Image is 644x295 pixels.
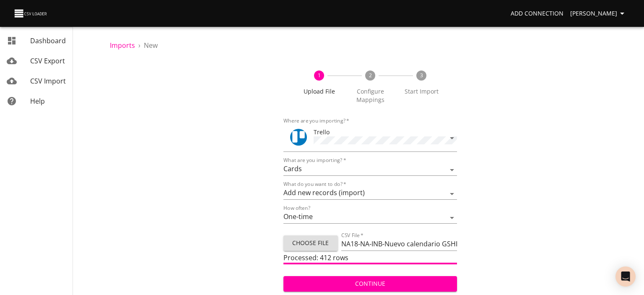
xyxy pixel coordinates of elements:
label: What are you importing? [283,158,346,163]
text: 2 [369,72,372,79]
div: Open Intercom Messenger [615,266,636,287]
a: Add Connection [507,6,567,21]
div: Tool [290,129,307,146]
label: Where are you importing? [283,118,349,123]
li: › [138,40,140,50]
span: CSV Import [30,76,66,86]
span: Trello [314,128,330,136]
button: Choose File [283,235,338,251]
img: Trello [290,129,307,146]
span: Configure Mappings [348,87,392,104]
span: Dashboard [30,36,66,45]
label: What do you want to do? [283,182,346,187]
div: ToolTrello [283,124,457,152]
text: 3 [420,72,423,79]
span: Start Import [399,87,444,96]
text: 1 [318,72,321,79]
span: Help [30,97,45,106]
span: New [144,41,158,50]
span: CSV Export [30,56,65,65]
button: [PERSON_NAME] [567,6,631,21]
span: Continue [290,279,450,289]
span: Choose File [290,238,331,248]
button: Continue [283,276,457,292]
span: Add Connection [511,8,563,19]
label: How often? [283,206,310,211]
span: Processed: 412 rows [283,253,348,262]
span: Upload File [297,87,341,96]
label: CSV File [341,233,364,238]
img: CSV Loader [13,8,49,19]
a: Imports [110,41,135,50]
span: [PERSON_NAME] [570,8,627,19]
